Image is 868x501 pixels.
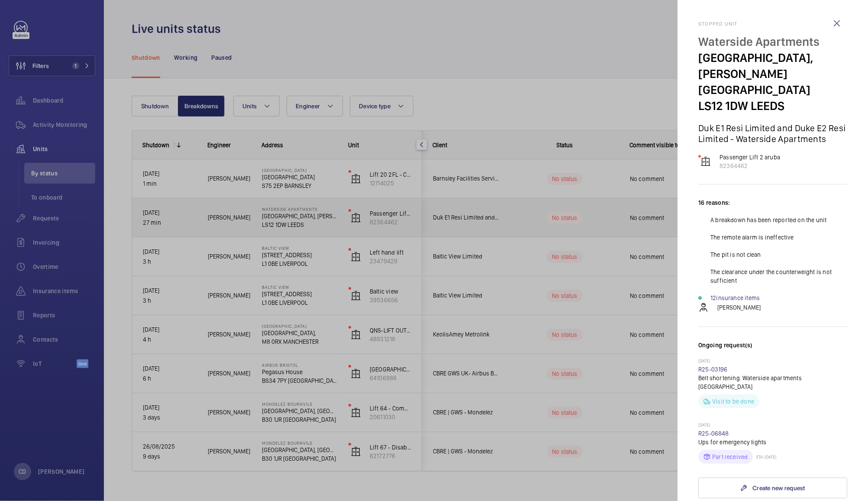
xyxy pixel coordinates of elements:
[698,98,847,114] p: LS12 1DW LEEDS
[698,478,847,498] a: Create new request
[698,358,847,365] p: [DATE]
[698,438,847,446] p: Ups for emergency lights
[710,268,847,285] p: The clearance under the counterweight is not sufficient
[710,216,826,224] p: A breakdown has been reported on the unit
[710,294,760,302] a: 12insurance items
[698,366,728,373] a: R25-03196
[753,454,776,459] p: ETA: [DATE]
[700,156,711,167] img: elevator.svg
[712,453,748,461] p: Part received
[712,397,754,406] p: Visit to be done
[698,422,847,429] p: [DATE]
[710,250,761,259] p: The pit is not clean
[698,34,847,50] p: Waterside Apartments
[698,341,847,358] h3: Ongoing request(s)
[698,50,847,98] p: [GEOGRAPHIC_DATA], [PERSON_NAME][GEOGRAPHIC_DATA]
[698,374,847,391] p: Belt shortening. Waterside apartments [GEOGRAPHIC_DATA]
[698,430,729,437] a: R25-06848
[710,233,794,242] p: The remote alarm is ineffective
[698,123,847,144] p: Duk E1 Resi Limited and Duke E2 Resi Limited - Waterside Apartments
[698,198,847,207] p: 16 reasons:
[720,162,780,170] p: 82364462
[720,153,780,162] p: Passenger Lift 2 aruba
[717,303,761,312] p: [PERSON_NAME]
[698,21,847,27] h2: Stopped unit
